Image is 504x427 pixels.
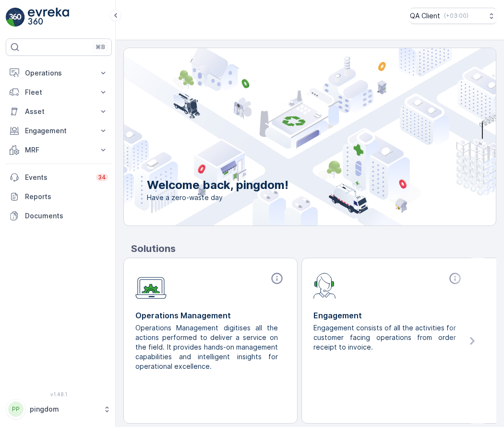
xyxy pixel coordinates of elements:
[81,48,496,226] img: city illustration
[25,68,93,78] p: Operations
[25,192,108,201] p: Reports
[25,88,93,97] p: Fleet
[147,177,288,193] p: Welcome back, pingdom!
[313,272,336,299] img: module-icon
[25,173,90,182] p: Events
[410,8,496,24] button: QA Client(+03:00)
[135,323,278,371] p: Operations Management digitises all the actions performed to deliver a service on the field. It p...
[6,102,112,121] button: Asset
[96,43,105,51] p: ⌘B
[25,107,93,116] p: Asset
[313,323,456,352] p: Engagement consists of all the activities for customer facing operations from order receipt to in...
[6,206,112,226] a: Documents
[147,193,288,202] span: Have a zero-waste day
[8,402,24,417] div: PP
[6,399,112,419] button: PPpingdom
[6,140,112,160] button: MRF
[313,310,464,321] p: Engagement
[6,187,112,206] a: Reports
[6,391,112,397] span: v 1.48.1
[444,12,468,20] p: ( +03:00 )
[28,8,69,27] img: logo_light-DOdMpM7g.png
[6,83,112,102] button: Fleet
[25,126,93,136] p: Engagement
[6,8,25,27] img: logo
[135,310,286,321] p: Operations Management
[30,404,98,414] p: pingdom
[25,145,93,155] p: MRF
[6,168,112,187] a: Events34
[131,241,496,256] p: Solutions
[410,11,440,21] p: QA Client
[98,174,106,181] p: 34
[25,211,108,221] p: Documents
[6,121,112,140] button: Engagement
[135,272,167,299] img: module-icon
[6,63,112,83] button: Operations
